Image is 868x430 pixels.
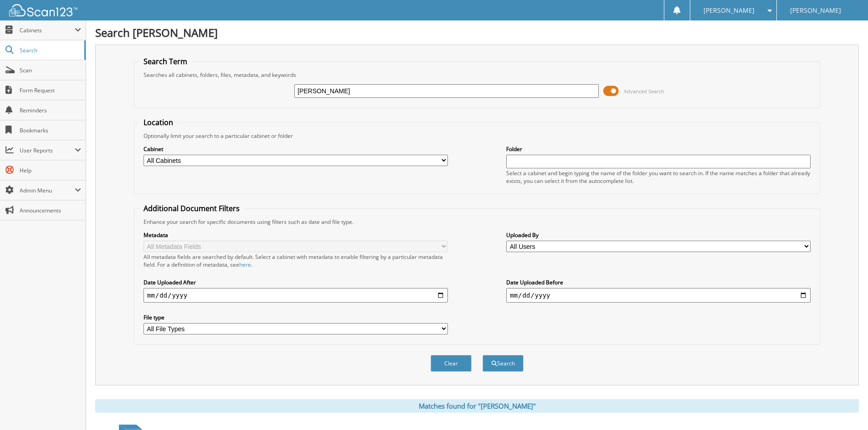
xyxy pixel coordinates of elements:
[20,66,81,74] span: Scan
[139,132,815,140] div: Optionally limit your search to a particular cabinet or folder
[139,218,815,226] div: Enhance your search for specific documents using filters such as date and file type.
[20,187,75,194] span: Admin Menu
[20,207,81,214] span: Announcements
[20,106,81,114] span: Reminders
[144,288,448,303] input: start
[139,56,192,66] legend: Search Term
[144,145,448,153] label: Cabinet
[139,71,815,79] div: Searches all cabinets, folders, files, metadata, and keywords
[20,26,75,34] span: Cabinets
[20,167,81,174] span: Help
[144,231,448,239] label: Metadata
[20,46,80,54] span: Search
[506,231,811,239] label: Uploaded By
[139,117,178,127] legend: Location
[506,288,811,303] input: end
[704,8,755,13] span: [PERSON_NAME]
[144,314,448,321] label: File type
[20,147,75,154] span: User Reports
[431,355,472,372] button: Clear
[624,88,664,95] span: Advanced Search
[20,126,81,134] span: Bookmarks
[9,4,77,16] img: scan123-logo-white.svg
[506,169,811,185] div: Select a cabinet and begin typing the name of the folder you want to search in. If the name match...
[144,253,448,268] div: All metadata fields are searched by default. Select a cabinet with metadata to enable filtering b...
[790,8,841,13] span: [PERSON_NAME]
[506,278,811,286] label: Date Uploaded Before
[139,203,244,213] legend: Additional Document Filters
[506,145,811,153] label: Folder
[95,25,859,40] h1: Search [PERSON_NAME]
[483,355,524,372] button: Search
[144,278,448,286] label: Date Uploaded After
[239,261,251,268] a: here
[95,399,859,413] div: Matches found for "[PERSON_NAME]"
[20,86,81,94] span: Form Request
